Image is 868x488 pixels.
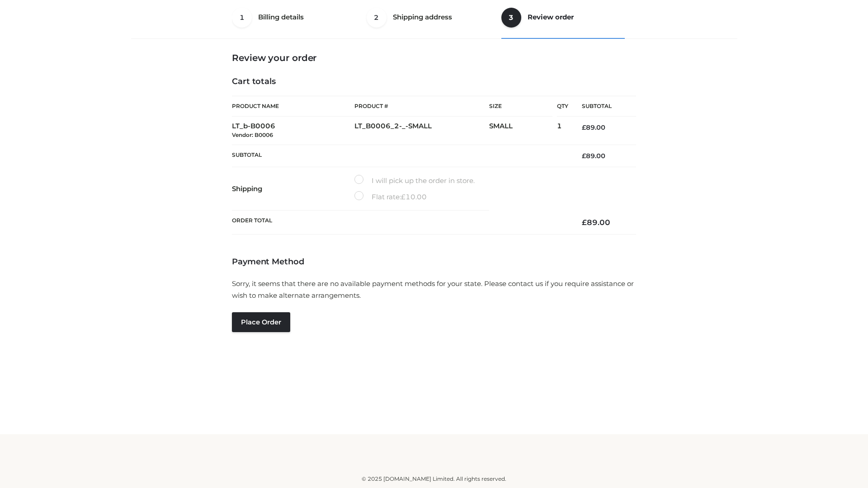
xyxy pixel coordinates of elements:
span: Sorry, it seems that there are no available payment methods for your state. Please contact us if ... [232,279,634,300]
bdi: 89.00 [582,123,605,131]
span: £ [582,152,586,160]
bdi: 10.00 [401,192,427,201]
th: Qty [557,96,568,117]
button: Place order [232,312,290,332]
th: Shipping [232,167,354,211]
span: £ [582,123,586,131]
h4: Payment Method [232,257,636,267]
td: 1 [557,117,568,145]
th: Size [489,96,552,117]
th: Order Total [232,211,568,235]
th: Subtotal [232,145,568,167]
bdi: 89.00 [582,218,610,227]
div: © 2025 [DOMAIN_NAME] Limited. All rights reserved. [134,474,734,483]
small: Vendor: B0006 [232,131,273,138]
span: £ [401,192,406,201]
span: £ [582,218,587,227]
th: Subtotal [568,96,636,117]
bdi: 89.00 [582,152,605,160]
h4: Cart totals [232,77,636,87]
th: Product # [354,96,489,117]
label: Flat rate: [354,191,427,203]
td: SMALL [489,117,557,145]
label: I will pick up the order in store. [354,175,475,187]
td: LT_b-B0006 [232,117,354,145]
h3: Review your order [232,52,636,63]
td: LT_B0006_2-_-SMALL [354,117,489,145]
th: Product Name [232,96,354,117]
